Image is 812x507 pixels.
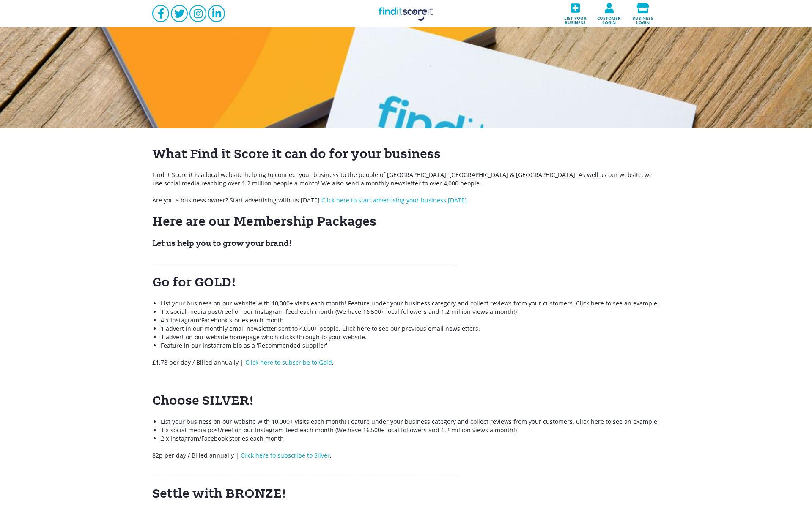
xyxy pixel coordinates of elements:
p: £1.78 per day / Billed annually | [152,358,660,367]
a: Click here to start advertising your business [DATE] [321,196,467,204]
span: Customer login [595,13,623,25]
h1: Go for GOLD! [152,274,660,291]
li: 1 advert in our monthly email newsletter sent to 4,000+ people. . [161,324,660,333]
li: List your business on our website with 10,000+ visits each month! Feature under your business cat... [161,299,660,308]
span: List your business [561,13,590,25]
h1: What Find it Score it can do for your business [152,145,660,162]
a: Click here to see an example [576,417,657,425]
a: Click here to subscribe to Silver [241,451,330,459]
a: List your business [558,0,592,27]
p: Are you a business owner? Start advertising with us [DATE]. . [152,196,660,204]
li: 1 x social media post/reel on our Instagram feed each month (We have 16,500+ local followers and ... [161,308,660,316]
strong: . [239,451,332,459]
li: List your business on our website with 10,000+ visits each month! Feature under your business cat... [161,417,660,426]
h1: Here are our Membership Packages [152,213,660,230]
h2: Let us help you to grow your brand! [152,238,660,248]
a: Click here to see our previous email newsletters [342,324,478,333]
h1: Choose SILVER! [152,392,660,409]
strong: . [244,358,334,366]
li: 2 x Instagram/Facebook stories each month [161,434,660,443]
p: _________________________________________________________________________________________________... [152,468,660,477]
p: 82p per day / Billed annually | [152,451,660,460]
p: _________________________________________________________________________________________________... [152,375,660,384]
li: Feature in our Instagram bio as a 'Recommended supplier' [161,341,660,350]
li: 4 x Instagram/Facebook stories each month [161,316,660,324]
li: 1 advert on our website homepage which clicks through to your website. [161,333,660,341]
p: Find it Score it is a local website helping to connect your business to the people of [GEOGRAPHIC... [152,171,660,188]
li: 1 x social media post/reel on our Instagram feed each month (We have 16,500+ local followers and ... [161,426,660,434]
p: _________________________________________________________________________________________________... [152,257,660,265]
a: Customer login [592,0,626,27]
span: Business login [628,13,657,25]
a: Click here to see an example [576,299,657,307]
a: Business login [626,0,660,27]
a: Click here to subscribe to Gold [245,358,332,366]
h1: Settle with BRONZE! [152,485,660,502]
